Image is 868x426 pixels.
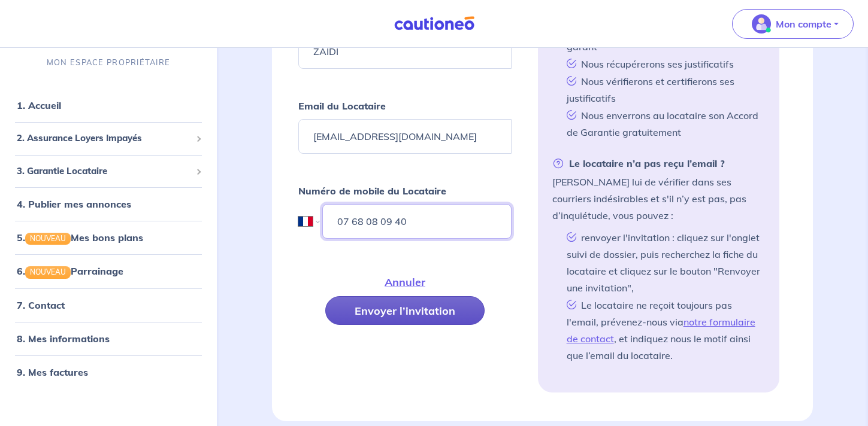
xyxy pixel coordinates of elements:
p: MON ESPACE PROPRIÉTAIRE [47,57,170,68]
img: illu_account_valid_menu.svg [752,14,771,34]
button: Annuler [355,267,455,296]
div: 5.NOUVEAUMes bons plans [5,226,212,249]
a: 4. Publier mes annonces [17,198,131,210]
div: 3. Garantie Locataire [5,160,212,183]
div: 9. Mes factures [5,360,212,384]
a: 7. Contact [17,299,65,311]
a: 6.NOUVEAUParrainage [17,266,123,278]
p: Mon compte [776,17,831,31]
input: Ex : Durand [298,34,511,69]
li: Le locataire ne reçoit toujours pas l'email, prévenez-nous via , et indiquez nous le motif ainsi ... [562,296,765,364]
input: 06 45 54 34 33 [322,204,511,239]
a: 1. Accueil [17,99,61,111]
div: 1. Accueil [5,93,212,117]
strong: Email du Locataire [298,100,386,112]
input: Ex : john.doe@gmail.com [298,119,511,154]
li: Nous enverrons au locataire son Accord de Garantie gratuitement [562,106,765,141]
li: renvoyer l'invitation : cliquez sur l'onglet suivi de dossier, puis recherchez la fiche du locata... [562,229,765,296]
li: Nous récupérerons ses justificatifs [562,55,765,72]
a: notre formulaire de contact [567,316,755,345]
div: 8. Mes informations [5,327,212,351]
strong: Le locataire n’a pas reçu l’email ? [552,155,725,172]
a: 8. Mes informations [17,333,110,345]
strong: Numéro de mobile du Locataire [298,185,446,197]
button: illu_account_valid_menu.svgMon compte [732,9,854,39]
div: 7. Contact [5,293,212,317]
div: 2. Assurance Loyers Impayés [5,127,212,150]
a: 9. Mes factures [17,366,88,378]
button: Envoyer l’invitation [325,296,485,325]
span: 3. Garantie Locataire [17,165,191,178]
span: 2. Assurance Loyers Impayés [17,132,191,145]
img: Cautioneo [389,16,479,31]
div: 6.NOUVEAUParrainage [5,260,212,284]
a: 5.NOUVEAUMes bons plans [17,232,143,244]
li: [PERSON_NAME] lui de vérifier dans ses courriers indésirables et s'il n’y est pas, pas d’inquiétu... [552,155,765,364]
div: 4. Publier mes annonces [5,192,212,216]
li: Nous vérifierons et certifierons ses justificatifs [562,72,765,106]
